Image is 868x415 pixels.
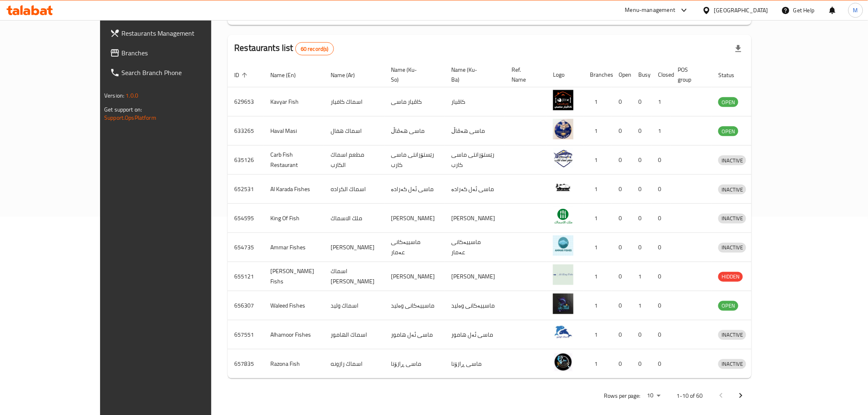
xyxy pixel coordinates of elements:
[264,116,324,146] td: Haval Masi
[445,349,505,379] td: ماسی ڕازۆنا
[612,146,632,175] td: 0
[612,291,632,320] td: 0
[651,320,671,349] td: 0
[103,43,245,63] a: Branches
[651,175,671,204] td: 0
[718,272,743,281] span: HIDDEN
[651,291,671,320] td: 0
[228,349,264,379] td: 657835
[714,6,768,15] div: [GEOGRAPHIC_DATA]
[451,65,495,84] span: Name (Ku-Ba)
[295,42,334,55] div: Total records count
[583,320,612,349] td: 1
[264,146,324,175] td: Carb Fish Restaurant
[264,349,324,379] td: Razona Fish
[632,233,651,262] td: 0
[234,70,250,80] span: ID
[718,214,746,223] div: INACTIVE
[331,70,365,80] span: Name (Ar)
[228,233,264,262] td: 654735
[445,233,505,262] td: ماسییەکانی عەمار
[553,294,573,314] img: Waleed Fishes
[384,204,445,233] td: [PERSON_NAME]
[324,204,384,233] td: ملك الاسماك
[264,262,324,291] td: [PERSON_NAME] Fishs
[632,349,651,379] td: 0
[384,116,445,146] td: ماسی هەڤاڵ
[632,87,651,116] td: 0
[718,214,746,223] span: INACTIVE
[553,206,573,227] img: King Of Fish
[553,119,573,139] img: Haval Masi
[583,349,612,379] td: 1
[583,262,612,291] td: 1
[612,175,632,204] td: 0
[731,386,751,406] button: Next page
[718,359,746,369] span: INACTIVE
[512,65,537,84] span: Ref. Name
[612,233,632,262] td: 0
[324,320,384,349] td: اسماك الهامور
[121,68,238,78] span: Search Branch Phone
[104,104,142,115] span: Get support on:
[583,146,612,175] td: 1
[718,98,738,107] span: OPEN
[583,116,612,146] td: 1
[718,155,746,165] div: INACTIVE
[121,28,238,38] span: Restaurants Management
[632,204,651,233] td: 0
[729,39,748,59] div: Export file
[228,204,264,233] td: 654595
[126,90,138,101] span: 1.0.0
[718,301,738,311] div: OPEN
[853,6,858,15] span: M
[384,233,445,262] td: ماسییەکانی عەمار
[445,116,505,146] td: ماسی هەڤاڵ
[553,235,573,256] img: Ammar Fishes
[718,301,738,310] span: OPEN
[612,62,632,87] th: Open
[270,70,306,80] span: Name (En)
[651,349,671,379] td: 0
[445,291,505,320] td: ماسییەکانی وەلید
[612,349,632,379] td: 0
[718,243,746,253] div: INACTIVE
[583,175,612,204] td: 1
[718,185,746,194] div: INACTIVE
[546,62,583,87] th: Logo
[553,265,573,285] img: Ali King Fishs
[632,116,651,146] td: 0
[583,62,612,87] th: Branches
[553,323,573,343] img: Alhamoor Fishes
[104,90,124,101] span: Version:
[264,233,324,262] td: Ammar Fishes
[553,148,573,169] img: Carb Fish Restaurant
[632,262,651,291] td: 1
[612,262,632,291] td: 0
[104,112,156,123] a: Support.OpsPlatform
[228,146,264,175] td: 635126
[324,116,384,146] td: اسماك هفال
[718,330,746,340] span: INACTIVE
[604,391,641,401] p: Rows per page:
[632,62,651,87] th: Busy
[384,349,445,379] td: ماسی ڕازۆنا
[296,45,333,53] span: 60 record(s)
[228,116,264,146] td: 633265
[632,146,651,175] td: 0
[718,185,746,194] span: INACTIVE
[445,320,505,349] td: ماسی ئەل هامور
[384,320,445,349] td: ماسی ئەل هامور
[612,204,632,233] td: 0
[651,62,671,87] th: Closed
[612,87,632,116] td: 0
[103,23,245,43] a: Restaurants Management
[384,87,445,116] td: كاڤيار ماسی
[228,320,264,349] td: 657551
[632,320,651,349] td: 0
[121,48,238,58] span: Branches
[264,291,324,320] td: Waleed Fishes
[632,175,651,204] td: 0
[718,272,743,282] div: HIDDEN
